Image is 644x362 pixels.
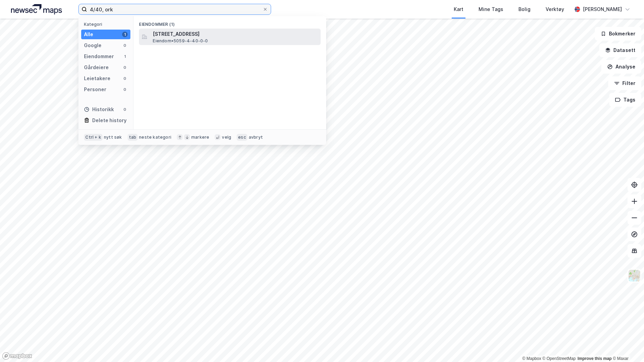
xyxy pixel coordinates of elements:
[11,4,62,14] img: logo.a4113a55bc3d86da70a041830d287a7e.svg
[601,60,641,74] button: Analyse
[122,32,128,37] div: 1
[122,76,128,81] div: 0
[84,63,109,72] div: Gårdeiere
[84,41,101,50] div: Google
[191,135,209,140] div: markere
[139,135,171,140] div: neste kategori
[84,85,106,94] div: Personer
[122,43,128,48] div: 0
[84,105,114,114] div: Historikk
[237,134,247,141] div: esc
[128,134,138,141] div: tab
[84,74,110,83] div: Leietakere
[610,329,644,362] iframe: Chat Widget
[583,5,622,13] div: [PERSON_NAME]
[610,329,644,362] div: Kontrollprogram for chat
[87,4,262,14] input: Søk på adresse, matrikkel, gårdeiere, leietakere eller personer
[122,54,128,59] div: 1
[609,93,641,107] button: Tags
[454,5,463,13] div: Kart
[479,5,503,13] div: Mine Tags
[84,134,103,141] div: Ctrl + k
[133,16,326,29] div: Eiendommer (1)
[628,269,641,282] img: Z
[122,65,128,70] div: 0
[546,5,564,13] div: Verktøy
[84,52,114,61] div: Eiendommer
[92,116,127,125] div: Delete history
[153,38,208,44] span: Eiendom • 5059-4-40-0-0
[2,352,32,360] a: Mapbox homepage
[608,76,641,90] button: Filter
[522,356,541,361] a: Mapbox
[122,107,128,112] div: 0
[84,30,93,39] div: Alle
[543,356,576,361] a: OpenStreetMap
[122,87,128,92] div: 0
[222,135,231,140] div: velg
[578,356,612,361] a: Improve this map
[599,43,641,57] button: Datasett
[595,27,641,41] button: Bokmerker
[249,135,263,140] div: avbryt
[518,5,530,13] div: Bolig
[153,30,318,38] span: [STREET_ADDRESS]
[104,135,122,140] div: nytt søk
[84,22,130,27] div: Kategori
